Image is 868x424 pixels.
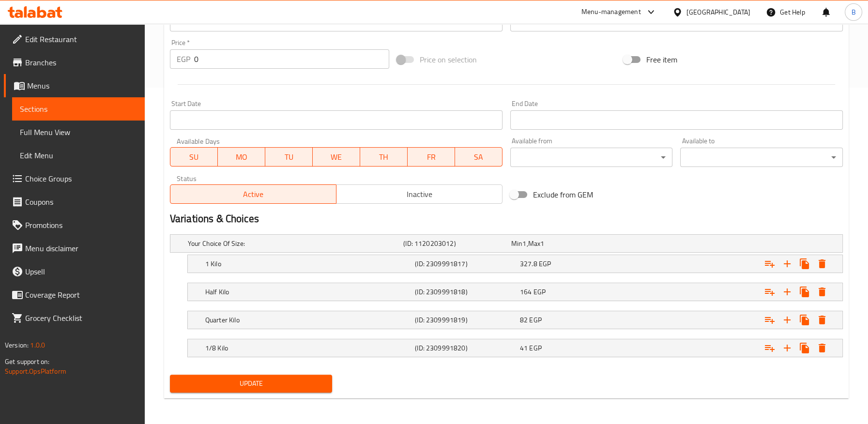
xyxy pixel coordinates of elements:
div: Menu-management [581,6,641,18]
span: 82 [520,314,528,326]
span: Inactive [340,187,499,201]
span: Menus [27,80,137,91]
h5: (ID: 2309991819) [415,315,516,325]
a: Full Menu View [12,121,145,144]
span: SA [459,150,499,164]
span: B [851,7,855,17]
span: 1 [540,237,544,250]
button: WE [313,147,360,167]
button: Add choice group [761,339,778,357]
a: Support.OpsPlatform [5,365,66,378]
a: Edit Menu [12,144,145,167]
span: Promotions [25,219,137,231]
button: Add new choice [778,283,796,301]
button: Delete 1 Kilo [813,255,831,273]
h5: (ID: 1120203012) [403,239,507,248]
h5: 1 Kilo [205,259,411,269]
span: Get support on: [5,355,49,368]
span: Edit Menu [20,150,137,161]
a: Branches [4,51,145,74]
button: Clone new choice [796,311,813,329]
span: EGP [529,314,541,326]
button: Update [170,375,333,393]
span: 164 [520,286,532,298]
button: Active [170,184,336,204]
button: Delete Quarter Kilo [813,311,831,329]
button: TU [265,147,313,167]
button: Add new choice [778,255,796,273]
h5: (ID: 2309991820) [415,343,516,353]
div: Expand [188,339,842,357]
h5: Quarter Kilo [205,315,411,325]
span: Coupons [25,196,137,208]
a: Sections [12,97,145,121]
span: Update [178,378,325,390]
div: Expand [188,311,842,329]
span: Menu disclaimer [25,242,137,254]
span: Max [528,237,540,250]
span: Price on selection [420,54,477,65]
h5: Half Kilo [205,287,411,297]
span: Sections [20,103,137,115]
button: Add new choice [778,339,796,357]
h5: (ID: 2309991818) [415,287,516,297]
span: SU [174,150,214,164]
a: Edit Restaurant [4,28,145,51]
button: SU [170,147,218,167]
span: TU [269,150,309,164]
div: , [511,239,615,248]
span: Coverage Report [25,289,137,301]
a: Choice Groups [4,167,145,190]
span: 327.8 [520,257,537,270]
button: Add choice group [761,255,778,273]
span: 1 [522,237,526,250]
h5: 1/8 Kilo [205,343,411,353]
a: Coverage Report [4,283,145,306]
a: Promotions [4,213,145,237]
span: 1.0.0 [30,339,45,351]
span: Branches [25,57,137,68]
h5: (ID: 2309991817) [415,259,516,269]
div: ​ [680,148,843,167]
button: Clone new choice [796,283,813,301]
a: Menu disclaimer [4,237,145,260]
button: Clone new choice [796,339,813,357]
button: SA [455,147,503,167]
span: Exclude from GEM [533,189,593,200]
button: Add choice group [761,283,778,301]
button: MO [218,147,265,167]
span: Min [511,237,522,250]
span: MO [222,150,261,164]
div: [GEOGRAPHIC_DATA] [686,7,750,17]
input: Please enter price [194,49,389,69]
a: Menus [4,74,145,97]
button: FR [408,147,455,167]
h5: Your Choice Of Size: [188,239,399,248]
button: TH [360,147,408,167]
button: Delete Half Kilo [813,283,831,301]
h2: Variations & Choices [170,212,843,226]
span: FR [411,150,451,164]
button: Add new choice [778,311,796,329]
a: Grocery Checklist [4,306,145,330]
span: EGP [539,257,551,270]
span: TH [364,150,404,164]
span: Active [174,187,333,201]
button: Inactive [336,184,503,204]
button: Add choice group [761,311,778,329]
span: Edit Restaurant [25,33,137,45]
div: Expand [170,235,842,252]
a: Coupons [4,190,145,213]
a: Upsell [4,260,145,283]
span: Choice Groups [25,173,137,184]
div: Expand [188,283,842,301]
span: Version: [5,339,29,351]
div: Expand [188,255,842,273]
span: Grocery Checklist [25,312,137,324]
span: EGP [529,342,541,354]
button: Clone new choice [796,255,813,273]
button: Delete 1/8 Kilo [813,339,831,357]
span: EGP [533,286,546,298]
span: Full Menu View [20,126,137,138]
span: Upsell [25,266,137,277]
